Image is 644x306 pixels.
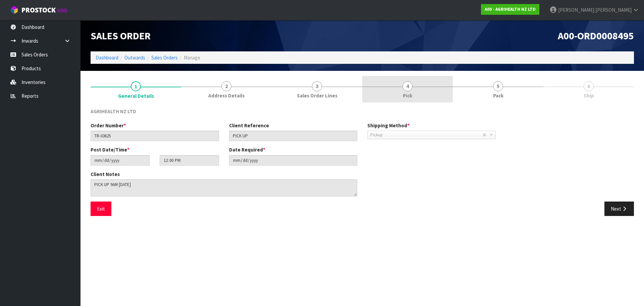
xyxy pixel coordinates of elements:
[493,81,503,91] span: 5
[595,7,632,13] span: [PERSON_NAME]
[221,81,231,91] span: 2
[91,122,126,129] label: Order Number
[91,29,151,42] span: Sales Order
[151,54,178,61] a: Sales Orders
[10,6,18,14] img: cube-alt.png
[229,122,269,129] label: Client Reference
[584,81,594,91] span: 6
[297,92,337,99] span: Sales Order Lines
[91,108,136,115] span: AGRIHEALTH NZ LTD
[184,54,200,61] span: Manage
[367,122,410,129] label: Shipping Method
[312,81,322,91] span: 3
[91,103,634,221] span: General Details
[370,131,483,139] span: Pickup
[91,202,111,216] button: Exit
[131,81,141,91] span: 1
[403,92,412,99] span: Pick
[96,54,118,61] a: Dashboard
[57,7,67,14] small: WMS
[558,29,634,42] span: A00-ORD0008495
[402,81,413,91] span: 4
[91,146,129,153] label: Post Date/Time
[124,54,145,61] a: Outwards
[91,131,219,141] input: Order Number
[493,92,503,99] span: Pack
[21,6,56,14] span: ProStock
[91,171,120,178] label: Client Notes
[584,92,594,99] span: Ship
[485,6,536,12] strong: A00 - AGRIHEALTH NZ LTD
[208,92,245,99] span: Address Details
[118,92,154,99] span: General Details
[229,146,265,153] label: Date Required
[229,131,358,141] input: Client Reference
[604,202,634,216] button: Next
[558,7,594,13] span: [PERSON_NAME]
